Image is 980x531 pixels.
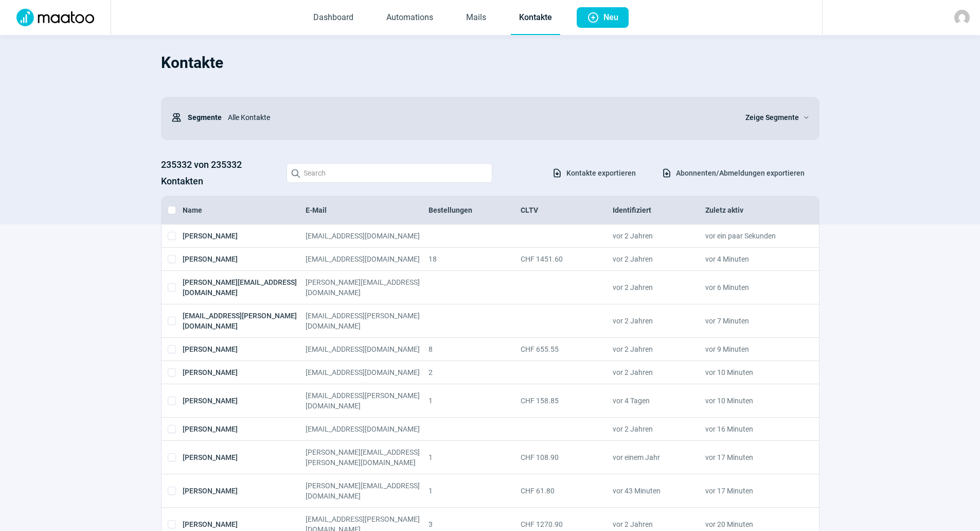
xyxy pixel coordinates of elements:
span: Abonnenten/Abmeldungen exportieren [676,165,805,181]
div: vor 43 Minuten [613,481,705,501]
div: vor ein paar Sekunden [705,231,797,241]
div: 18 [429,254,521,264]
div: vor 17 Minuten [705,447,797,468]
div: [EMAIL_ADDRESS][DOMAIN_NAME] [306,424,429,434]
div: [EMAIL_ADDRESS][PERSON_NAME][DOMAIN_NAME] [306,311,429,331]
button: Neu [577,7,629,28]
div: [PERSON_NAME] [183,231,306,241]
span: Neu [603,7,618,28]
div: [PERSON_NAME] [183,254,306,264]
div: vor 2 Jahren [613,254,705,264]
h1: Kontakte [161,45,819,80]
div: CHF 108.90 [521,447,613,468]
div: vor 7 Minuten [705,311,797,331]
button: Abonnenten/Abmeldungen exportieren [651,164,815,182]
a: Mails [458,1,494,35]
div: CHF 61.80 [521,481,613,501]
div: vor 9 Minuten [705,344,797,354]
div: vor 2 Jahren [613,424,705,434]
div: Segmente [171,107,222,128]
div: 1 [429,447,521,468]
div: Identifiziert [613,205,705,215]
div: CHF 655.55 [521,344,613,354]
div: vor 2 Jahren [613,311,705,331]
div: [PERSON_NAME] [183,481,306,501]
div: E-Mail [306,205,429,215]
div: 2 [429,367,521,378]
div: 1 [429,481,521,501]
a: Dashboard [305,1,362,35]
div: [EMAIL_ADDRESS][PERSON_NAME][DOMAIN_NAME] [306,390,429,411]
div: [PERSON_NAME] [183,344,306,354]
button: Kontakte exportieren [541,164,647,182]
div: [PERSON_NAME][EMAIL_ADDRESS][PERSON_NAME][DOMAIN_NAME] [306,447,429,468]
div: vor 17 Minuten [705,481,797,501]
div: Zuletz aktiv [705,205,797,215]
div: vor 10 Minuten [705,390,797,411]
div: [EMAIL_ADDRESS][DOMAIN_NAME] [306,254,429,264]
div: [EMAIL_ADDRESS][DOMAIN_NAME] [306,367,429,378]
div: vor 6 Minuten [705,277,797,298]
div: [PERSON_NAME] [183,447,306,468]
h3: 235332 von 235332 Kontakten [161,157,276,190]
span: Kontakte exportieren [566,165,636,181]
div: [PERSON_NAME][EMAIL_ADDRESS][DOMAIN_NAME] [306,481,429,501]
div: CLTV [521,205,613,215]
div: vor 4 Tagen [613,390,705,411]
img: Logo [10,9,100,26]
div: Bestellungen [429,205,521,215]
div: vor 2 Jahren [613,344,705,354]
div: [PERSON_NAME][EMAIL_ADDRESS][DOMAIN_NAME] [306,277,429,298]
input: Search [287,163,492,183]
div: vor 2 Jahren [613,367,705,378]
div: Alle Kontakte [222,107,733,128]
div: CHF 158.85 [521,390,613,411]
div: [PERSON_NAME] [183,367,306,378]
div: vor 16 Minuten [705,424,797,434]
a: Kontakte [511,1,560,35]
span: Zeige Segmente [745,111,799,124]
div: CHF 1451.60 [521,254,613,264]
div: vor 10 Minuten [705,367,797,378]
a: Automations [378,1,441,35]
div: vor 4 Minuten [705,254,797,264]
div: vor einem Jahr [613,447,705,468]
div: [PERSON_NAME] [183,390,306,411]
div: Name [183,205,306,215]
img: avatar [954,10,970,25]
div: [EMAIL_ADDRESS][DOMAIN_NAME] [306,231,429,241]
div: 1 [429,390,521,411]
div: vor 2 Jahren [613,231,705,241]
div: [PERSON_NAME][EMAIL_ADDRESS][DOMAIN_NAME] [183,277,306,298]
div: 8 [429,344,521,354]
div: vor 2 Jahren [613,277,705,298]
div: [PERSON_NAME] [183,424,306,434]
div: [EMAIL_ADDRESS][DOMAIN_NAME] [306,344,429,354]
div: [EMAIL_ADDRESS][PERSON_NAME][DOMAIN_NAME] [183,311,306,331]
